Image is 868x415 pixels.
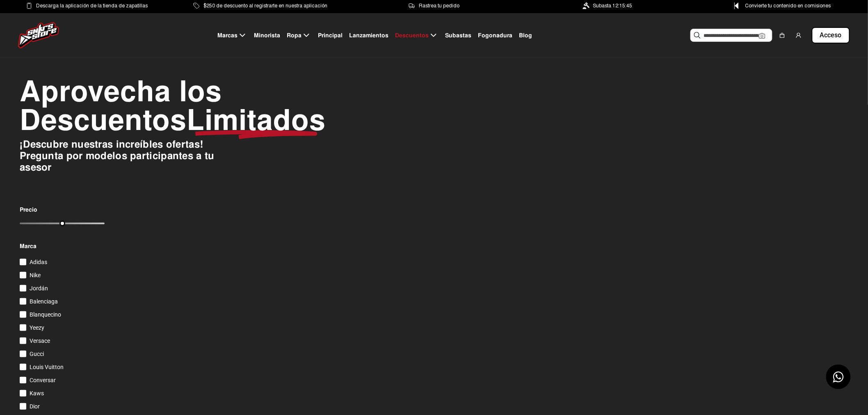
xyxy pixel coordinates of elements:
font: Descuentos [395,32,429,39]
font: Kaws [30,390,44,397]
font: Nike [30,272,41,278]
font: Blog [519,32,532,39]
font: Gucci [30,351,44,357]
font: Balenciaga [30,298,58,305]
img: usuario [795,32,802,39]
font: Jordán [30,285,48,292]
font: Louis Vuitton [30,364,64,370]
font: Minorista [254,32,280,39]
font: $250 de descuento al registrarte en nuestra aplicación [203,3,327,9]
font: Conversar [30,377,56,383]
font: Yeezy [30,324,44,331]
img: Buscar [694,32,701,39]
img: Icono de punto de control [731,2,742,9]
font: Descarga la aplicación de la tienda de zapatillas [36,3,148,9]
font: Fogonadura [478,32,512,39]
font: ¡Descubre nuestras increíbles ofertas! Pregunta por modelos participantes a tu asesor [20,138,215,173]
font: Subastas [445,32,471,39]
font: Dior [30,403,40,410]
font: Ropa [287,32,302,39]
img: logo [18,22,59,48]
font: Limitados [187,102,326,139]
font: Adidas [30,259,47,265]
font: Principal [318,32,343,39]
img: compras [779,32,786,39]
font: Precio [20,206,37,213]
font: Marcas [217,32,238,39]
font: Marca [20,242,37,250]
img: Cámara [759,32,765,39]
font: Aprovecha los Descuentos [20,73,222,139]
font: Subasta 12:15:45 [593,3,633,9]
font: Acceso [820,31,842,39]
font: Convierte tu contenido en comisiones [745,3,831,9]
font: Blanquecino [30,311,61,318]
font: Rastrea tu pedido [419,3,459,9]
font: Lanzamientos [349,32,388,39]
font: Versace [30,337,50,344]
